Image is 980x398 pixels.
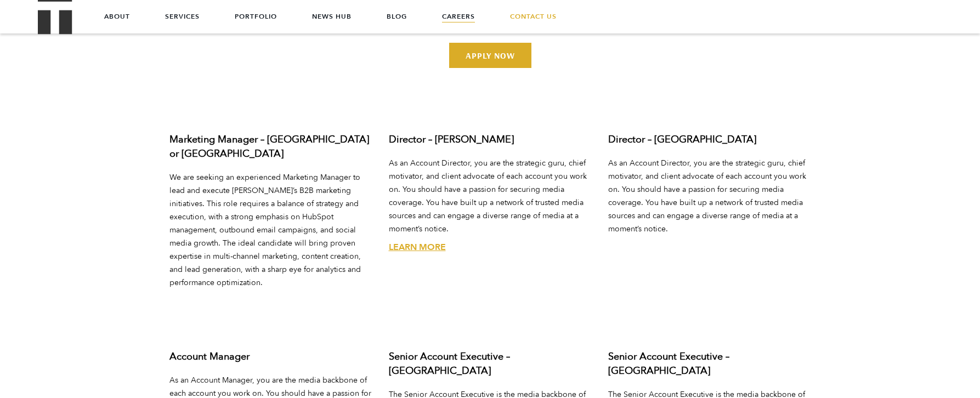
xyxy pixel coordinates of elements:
h3: Senior Account Executive – [GEOGRAPHIC_DATA] [608,350,811,378]
p: As an Account Director, you are the strategic guru, chief motivator, and client advocate of each ... [608,157,811,236]
h3: Director – [PERSON_NAME] [389,133,592,147]
p: We are seeking an experienced Marketing Manager to lead and execute [PERSON_NAME]’s B2B marketing... [169,171,372,289]
p: As an Account Director, you are the strategic guru, chief motivator, and client advocate of each ... [389,157,592,236]
a: Director – Austin [389,241,446,253]
h3: Account Manager [169,350,372,364]
a: Email us at jointheteam@treblepr.com [449,43,531,68]
h3: Senior Account Executive – [GEOGRAPHIC_DATA] [389,350,592,378]
h3: Marketing Manager – [GEOGRAPHIC_DATA] or [GEOGRAPHIC_DATA] [169,133,372,161]
h3: Director – [GEOGRAPHIC_DATA] [608,133,811,147]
